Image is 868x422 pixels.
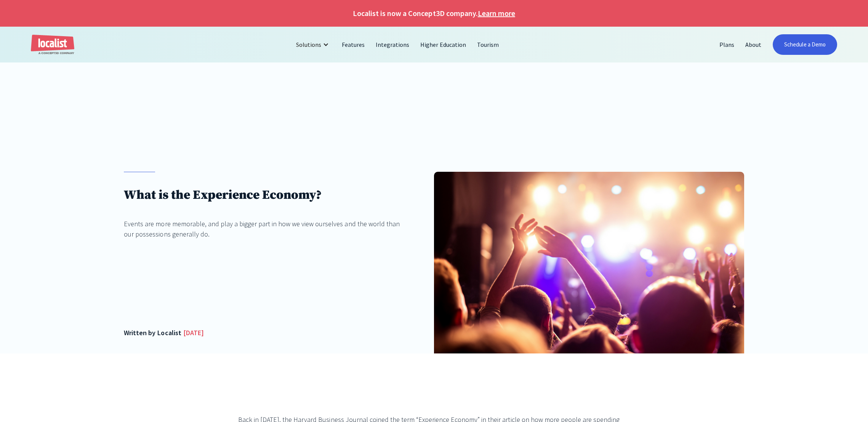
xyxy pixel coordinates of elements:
[740,35,767,54] a: About
[296,40,321,49] div: Solutions
[472,35,504,54] a: Tourism
[124,219,403,239] div: Events are more memorable, and play a bigger part in how we view ourselves and the world than our...
[290,35,336,54] div: Solutions
[183,328,204,338] div: [DATE]
[124,328,155,338] div: Written by
[31,35,74,55] a: home
[714,35,740,54] a: Plans
[124,187,403,203] h1: What is the Experience Economy?
[478,8,515,19] a: Learn more
[157,328,181,338] div: Localist
[336,35,370,54] a: Features
[370,35,415,54] a: Integrations
[773,34,837,55] a: Schedule a Demo
[415,35,471,54] a: Higher Education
